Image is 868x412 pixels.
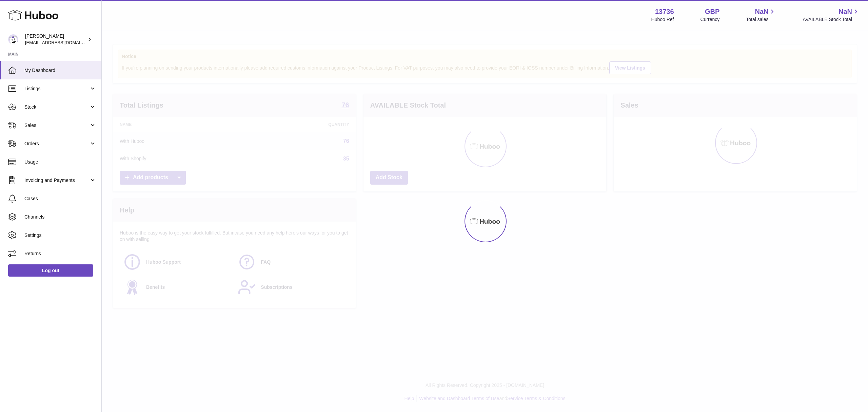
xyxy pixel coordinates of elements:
[24,232,96,239] span: Settings
[24,250,96,257] span: Returns
[755,7,768,16] span: NaN
[25,40,100,45] span: [EMAIL_ADDRESS][DOMAIN_NAME]
[746,16,776,23] span: Total sales
[701,16,720,23] div: Currency
[24,177,89,184] span: Invoicing and Payments
[655,7,674,16] strong: 13736
[8,34,18,44] img: internalAdmin-13736@internal.huboo.com
[24,141,89,147] span: Orders
[746,7,776,23] a: NaN Total sales
[24,104,89,110] span: Stock
[24,86,89,92] span: Listings
[24,159,96,165] span: Usage
[839,7,852,16] span: NaN
[24,195,96,202] span: Cases
[24,67,96,74] span: My Dashboard
[803,7,860,23] a: NaN AVAILABLE Stock Total
[24,214,96,220] span: Channels
[25,33,86,46] div: [PERSON_NAME]
[8,264,93,277] a: Log out
[651,16,674,23] div: Huboo Ref
[803,16,860,23] span: AVAILABLE Stock Total
[24,122,89,129] span: Sales
[705,7,719,16] strong: GBP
